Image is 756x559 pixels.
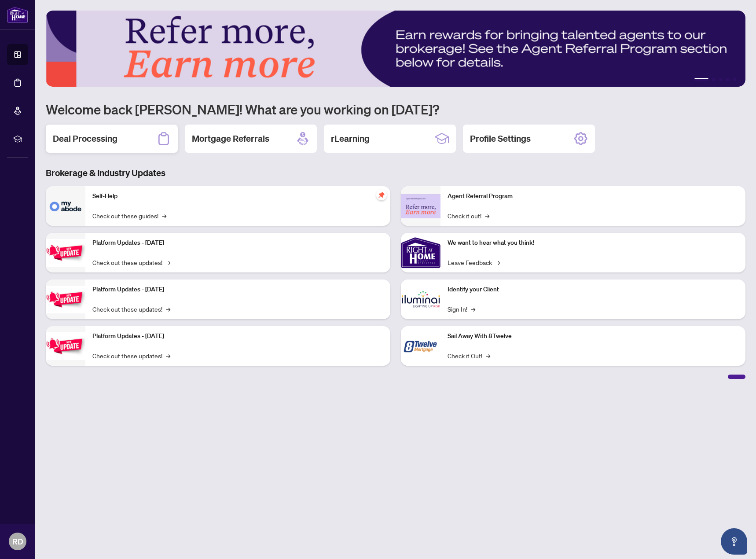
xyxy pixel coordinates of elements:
span: → [495,257,500,267]
button: 1 [694,78,708,81]
p: Platform Updates - [DATE] [92,285,383,294]
img: logo [7,7,28,23]
button: 5 [733,78,737,81]
img: Slide 0 [46,11,745,87]
p: Platform Updates - [DATE] [92,331,383,341]
img: Platform Updates - June 23, 2025 [46,332,85,360]
h1: Welcome back [PERSON_NAME]! What are you working on [DATE]? [46,101,745,118]
button: 4 [726,78,730,81]
img: Self-Help [46,186,85,226]
a: Check out these updates!→ [92,351,170,360]
a: Check out these updates!→ [92,304,170,314]
h2: rLearning [331,132,370,145]
h2: Mortgage Referrals [192,132,269,145]
span: pushpin [376,190,387,200]
h3: Brokerage & Industry Updates [46,167,745,179]
span: → [166,304,170,314]
h2: Deal Processing [53,132,117,145]
span: → [166,351,170,360]
p: Self-Help [92,191,383,201]
button: 3 [719,78,723,81]
a: Check out these guides!→ [92,211,166,221]
span: → [485,211,489,221]
span: → [471,304,475,314]
a: Check it Out!→ [448,351,490,360]
a: Sign In!→ [448,304,475,314]
p: Identify your Client [448,285,738,294]
a: Leave Feedback→ [448,257,500,267]
a: Check out these updates!→ [92,257,170,267]
p: Platform Updates - [DATE] [92,238,383,248]
p: Agent Referral Program [448,191,738,201]
span: → [486,351,490,360]
img: Platform Updates - July 8, 2025 [46,286,85,313]
button: 2 [712,78,716,81]
p: We want to hear what you think! [448,238,738,248]
button: Open asap [721,528,747,555]
img: Sail Away With 8Twelve [401,326,440,366]
p: Sail Away With 8Twelve [448,331,738,341]
a: Check it out!→ [448,211,489,221]
span: RD [12,535,23,548]
h2: Profile Settings [470,132,531,145]
span: → [166,257,170,267]
img: Identify your Client [401,279,440,319]
img: Platform Updates - July 21, 2025 [46,239,85,267]
span: → [162,211,166,221]
img: We want to hear what you think! [401,233,440,272]
img: Agent Referral Program [401,194,440,218]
